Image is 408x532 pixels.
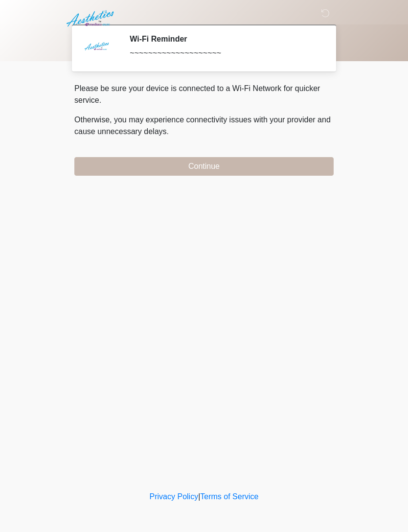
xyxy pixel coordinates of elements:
p: Please be sure your device is connected to a Wi-Fi Network for quicker service. [74,83,334,106]
a: Privacy Policy [150,492,199,501]
span: . [167,127,169,136]
a: Terms of Service [200,492,258,501]
img: Aesthetics by Emediate Cure Logo [65,7,118,30]
button: Continue [74,157,334,176]
a: | [198,492,200,501]
p: Otherwise, you may experience connectivity issues with your provider and cause unnecessary delays [74,114,334,138]
div: ~~~~~~~~~~~~~~~~~~~~ [130,47,319,59]
h2: Wi-Fi Reminder [130,34,319,44]
img: Agent Avatar [82,34,111,64]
